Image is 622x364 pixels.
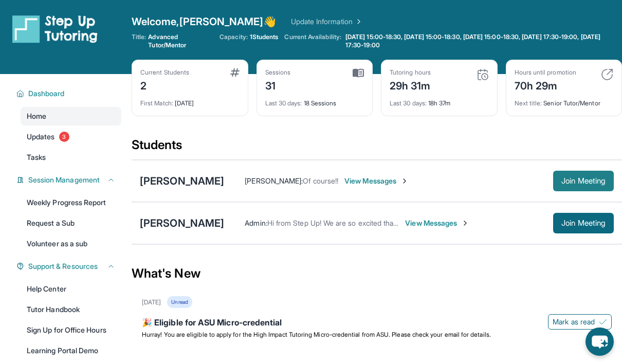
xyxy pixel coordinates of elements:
img: logo [12,14,98,43]
span: Current Availability: [284,33,341,49]
div: Hours until promotion [515,68,576,77]
div: What's New [132,251,622,296]
span: Advanced Tutor/Mentor [148,33,213,49]
span: Last 30 days : [390,99,427,107]
button: Support & Resources [24,261,115,271]
span: Updates [27,132,55,142]
span: Home [27,111,46,121]
div: 18h 37m [390,93,489,107]
img: card [230,68,240,77]
img: Mark as read [599,318,607,326]
img: Chevron Right [353,16,363,27]
span: Dashboard [28,88,65,99]
div: Sessions [265,68,291,77]
span: Admin : [245,219,267,227]
a: Update Information [291,16,363,27]
span: Join Meeting [561,220,606,226]
img: Chevron-Right [461,219,469,227]
div: Tutoring hours [390,68,431,77]
span: [PERSON_NAME] : [245,176,303,185]
span: Support & Resources [28,261,98,271]
a: Tasks [21,148,121,167]
a: Updates3 [21,128,121,146]
button: Join Meeting [553,213,614,233]
div: 18 Sessions [265,93,364,107]
div: [PERSON_NAME] [140,216,224,230]
span: 3 [59,132,69,142]
span: Of course!! [303,176,338,185]
div: [DATE] [140,93,240,107]
span: Title: [132,33,146,49]
span: Capacity: [219,33,248,41]
div: [DATE] [142,298,161,306]
a: Learning Portal Demo [21,341,121,360]
span: Join Meeting [561,178,606,184]
a: Tutor Handbook [21,300,121,319]
a: [DATE] 15:00-18:30, [DATE] 15:00-18:30, [DATE] 15:00-18:30, [DATE] 17:30-19:00, [DATE] 17:30-19:00 [343,33,622,49]
div: 70h 29m [515,77,576,93]
button: chat-button [586,327,614,356]
span: Last 30 days : [265,99,302,107]
a: Request a Sub [21,214,121,232]
div: 2 [140,77,189,93]
span: [DATE] 15:00-18:30, [DATE] 15:00-18:30, [DATE] 15:00-18:30, [DATE] 17:30-19:00, [DATE] 17:30-19:00 [345,33,620,49]
img: card [353,68,364,78]
img: card [477,68,489,81]
a: Home [21,107,121,125]
div: Current Students [140,68,189,77]
img: Chevron-Right [400,177,409,185]
span: View Messages [344,176,409,186]
button: Session Management [24,175,115,185]
div: Senior Tutor/Mentor [515,93,614,107]
div: 31 [265,77,291,93]
div: Students [132,137,622,159]
span: Session Management [28,175,100,185]
span: View Messages [405,218,469,228]
div: [PERSON_NAME] [140,174,224,188]
span: 1 Students [250,33,279,41]
span: Welcome, [PERSON_NAME] 👋 [132,14,277,29]
a: Help Center [21,280,121,298]
div: 29h 31m [390,77,431,93]
button: Mark as read [548,314,612,330]
a: Volunteer as a sub [21,234,121,253]
div: Unread [167,296,192,308]
img: card [601,68,613,81]
span: Hurray! You are eligible to apply for the High Impact Tutoring Micro-credential from ASU. Please ... [142,331,491,338]
div: 🎉 Eligible for ASU Micro-credential [142,316,612,331]
a: Weekly Progress Report [21,193,121,212]
span: First Match : [140,99,173,107]
a: Sign Up for Office Hours [21,321,121,339]
button: Dashboard [24,88,115,99]
button: Join Meeting [553,171,614,191]
span: Next title : [515,99,542,107]
span: Tasks [27,152,46,162]
span: Mark as read [553,317,595,327]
